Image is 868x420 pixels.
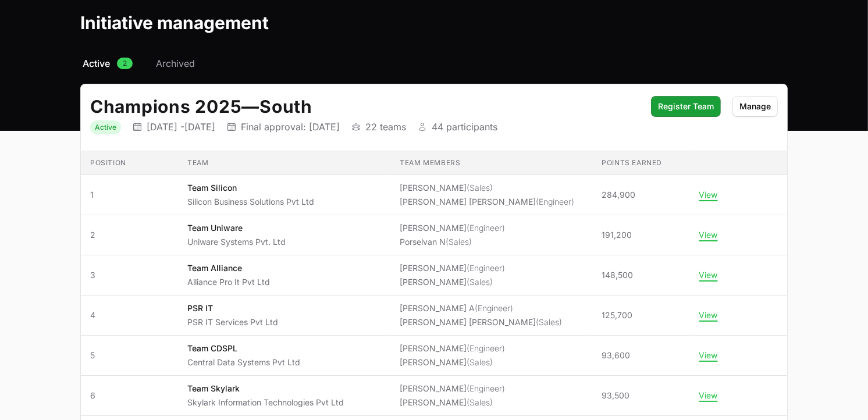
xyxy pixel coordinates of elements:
[475,303,513,313] span: (Engineer)
[400,222,505,234] li: [PERSON_NAME]
[241,121,340,133] p: Final approval: [DATE]
[400,182,574,194] li: [PERSON_NAME]
[699,270,718,280] button: View
[187,196,314,208] p: Silicon Business Solutions Pvt Ltd
[187,262,270,274] p: Team Alliance
[536,197,574,207] span: (Engineer)
[156,56,195,70] span: Archived
[400,302,562,314] li: [PERSON_NAME] A
[90,390,169,401] span: 6
[187,222,286,234] p: Team Uniware
[154,56,197,70] a: Archived
[658,99,714,113] span: Register Team
[80,56,135,70] a: Active2
[187,276,270,288] p: Alliance Pro It Pvt Ltd
[699,230,718,240] button: View
[81,151,178,175] th: Position
[187,357,300,368] p: Central Data Systems Pvt Ltd
[187,343,300,354] p: Team CDSPL
[739,99,771,113] span: Manage
[90,350,169,361] span: 5
[699,350,718,361] button: View
[187,397,344,408] p: Skylark Information Technologies Pvt Ltd
[467,397,493,407] span: (Sales)
[651,96,721,117] button: Register Team
[187,383,344,394] p: Team Skylark
[446,237,472,247] span: (Sales)
[80,56,788,70] nav: Initiative activity log navigation
[400,316,562,328] li: [PERSON_NAME] [PERSON_NAME]
[187,182,314,194] p: Team Silicon
[400,397,505,408] li: [PERSON_NAME]
[90,96,639,117] h2: Champions 2025 South
[467,183,493,193] span: (Sales)
[187,316,278,328] p: PSR IT Services Pvt Ltd
[699,310,718,321] button: View
[400,357,505,368] li: [PERSON_NAME]
[467,263,505,273] span: (Engineer)
[90,189,169,201] span: 1
[80,12,269,33] h1: Initiative management
[699,390,718,401] button: View
[432,121,497,133] p: 44 participants
[602,229,632,241] span: 191,200
[187,236,286,248] p: Uniware Systems Pvt. Ltd
[400,196,574,208] li: [PERSON_NAME] [PERSON_NAME]
[117,58,133,69] span: 2
[467,383,505,393] span: (Engineer)
[390,151,592,175] th: Team members
[467,343,505,353] span: (Engineer)
[536,317,562,327] span: (Sales)
[732,96,778,117] button: Manage
[90,309,169,321] span: 4
[178,151,390,175] th: Team
[242,96,260,117] span: —
[602,269,633,281] span: 148,500
[83,56,110,70] span: Active
[400,262,505,274] li: [PERSON_NAME]
[602,189,635,201] span: 284,900
[467,277,493,287] span: (Sales)
[147,121,215,133] p: [DATE] - [DATE]
[187,302,278,314] p: PSR IT
[467,223,505,233] span: (Engineer)
[602,309,632,321] span: 125,700
[400,383,505,394] li: [PERSON_NAME]
[400,343,505,354] li: [PERSON_NAME]
[602,350,630,361] span: 93,600
[400,236,505,248] li: Porselvan N
[90,229,169,241] span: 2
[400,276,505,288] li: [PERSON_NAME]
[602,390,629,401] span: 93,500
[699,190,718,200] button: View
[365,121,406,133] p: 22 teams
[467,357,493,367] span: (Sales)
[90,269,169,281] span: 3
[592,151,689,175] th: Points earned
